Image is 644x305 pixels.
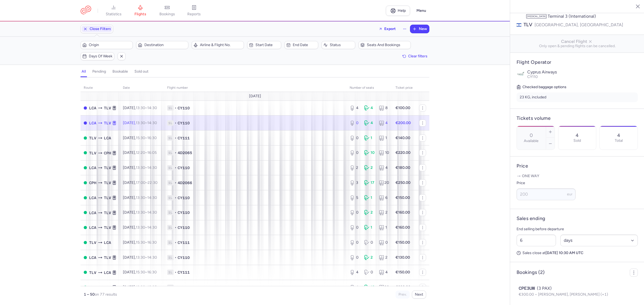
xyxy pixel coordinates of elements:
strong: [DATE] 10:30 AM UTC [546,251,583,255]
span: [DATE], [123,255,157,260]
span: TLV [89,270,96,276]
div: 4 [350,105,360,111]
time: 13:30 [136,195,145,200]
span: – [136,225,157,230]
span: TLV [104,120,111,126]
span: – [136,106,157,110]
div: 6 [379,195,389,200]
time: 17:00 [136,180,145,185]
span: Clear filters [408,54,427,58]
span: [GEOGRAPHIC_DATA], [GEOGRAPHIC_DATA] [535,21,623,28]
span: CY110 [178,195,190,200]
span: [DATE], [123,150,157,155]
button: Days of week [80,52,114,60]
span: [DATE], [123,240,157,245]
li: 23 KG, included [517,92,638,102]
span: Days of week [89,54,112,58]
span: TLV [89,284,96,290]
time: 13:30 [136,210,145,215]
span: TLV [89,240,96,246]
div: 2 [364,255,374,260]
span: LCA [89,120,96,126]
p: 4 [617,133,620,138]
th: Flight number [164,84,346,92]
a: bookings [154,5,181,17]
strong: €130.00 [396,255,410,260]
span: CY110 [178,105,190,111]
span: TLV [104,105,111,111]
time: 14:30 [147,195,157,200]
h4: all [82,69,86,74]
span: TLV [104,180,111,186]
time: 14:30 [147,165,157,170]
span: 1L [167,225,174,230]
span: €300.00 [519,292,538,297]
span: [PERSON_NAME], [PERSON_NAME] (+1) [538,292,608,297]
time: 16:05 [147,285,157,289]
div: 17 [364,180,374,185]
span: [DATE], [123,180,158,185]
span: [DATE], [123,106,157,110]
div: 0 [350,150,360,155]
h4: Tickets volume [517,115,638,121]
time: 13:30 [136,225,145,230]
label: Available [524,139,539,143]
span: Seats and bookings [367,43,409,47]
div: 0 [350,135,360,141]
time: 13:30 [136,121,145,125]
th: route [80,84,120,92]
button: Prev. [396,291,410,299]
span: Help [398,9,406,13]
div: 20 [379,285,389,290]
span: CY110 [527,75,538,79]
span: CY111 [178,270,190,275]
strong: €150.00 [396,195,410,200]
span: 1L [167,285,174,290]
time: 14:30 [147,121,157,125]
time: 14:30 [147,255,157,260]
strong: €160.00 [396,210,410,215]
span: bookings [159,12,175,17]
span: • [175,255,177,260]
button: Start date [247,41,281,49]
time: 14:30 [147,106,157,110]
span: • [175,135,177,141]
time: 15:30 [136,136,145,140]
button: Export [375,25,399,33]
span: TLV [104,225,111,230]
time: 15:30 [136,240,145,245]
strong: €200.00 [396,121,411,125]
span: 1L [167,210,174,215]
span: [DATE], [123,136,157,140]
div: 4 [350,285,360,290]
div: 2 [379,210,389,215]
span: 4D2065 [178,285,192,290]
span: 1L [167,270,174,275]
div: 4 [379,120,389,126]
div: 1 [379,225,389,230]
button: Menu [413,6,429,16]
span: CY110 [178,210,190,215]
button: Clear filters [401,52,429,60]
span: LCA [104,270,111,276]
span: [DATE] [249,94,261,98]
span: – [136,165,157,170]
div: 1 [379,135,389,141]
span: End date [293,43,316,47]
span: [DATE], [123,165,157,170]
h5: Checked baggage options [517,84,638,90]
span: CY111 [178,240,190,245]
span: 1L [167,180,174,185]
div: 8 [379,105,389,111]
time: 14:30 [147,210,157,215]
h4: Flight Operator [517,59,638,65]
button: Destination [136,41,188,49]
input: --- [517,188,576,200]
span: 4D2066 [178,180,192,185]
strong: €320.00 [396,285,411,289]
span: LCA [89,255,96,261]
span: 1L [167,255,174,260]
span: 1L [167,120,174,126]
p: One way [517,173,638,179]
div: 4 [379,165,389,170]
